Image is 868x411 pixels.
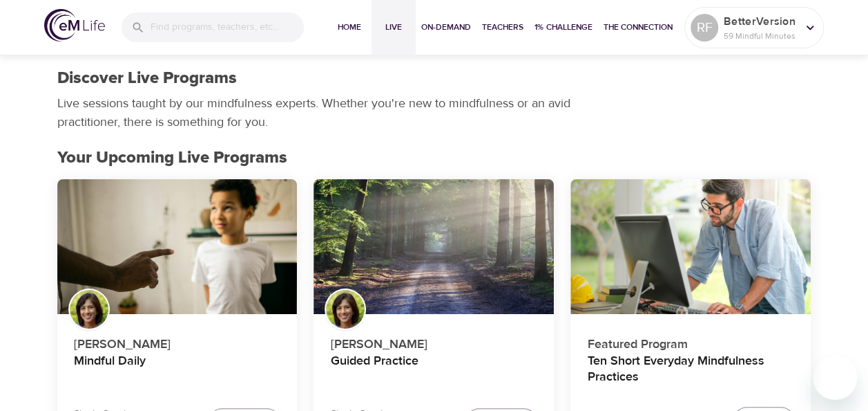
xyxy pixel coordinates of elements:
span: The Connection [604,20,673,35]
span: 1% Challenge [534,20,592,35]
p: [PERSON_NAME] [330,329,537,354]
iframe: Button to launch messaging window [813,356,857,400]
h2: Your Upcoming Live Programs [57,148,811,168]
span: Live [377,20,410,35]
h4: Guided Practice [330,354,537,387]
button: Ten Short Everyday Mindfulness Practices [570,179,811,315]
h4: Mindful Daily [74,354,281,387]
div: RF [691,14,718,42]
span: Teachers [482,20,523,35]
span: Home [333,20,366,35]
span: On-Demand [421,20,471,35]
img: logo [44,9,105,42]
button: Guided Practice [314,179,554,315]
h4: Ten Short Everyday Mindfulness Practices [587,354,794,387]
h1: Discover Live Programs [57,68,237,89]
p: BetterVersion [724,13,797,30]
p: Live sessions taught by our mindfulness experts. Whether you're new to mindfulness or an avid pra... [57,94,575,131]
p: Featured Program [587,329,794,354]
button: Mindful Daily [57,179,298,315]
p: [PERSON_NAME] [74,329,281,354]
input: Find programs, teachers, etc... [151,12,304,42]
p: 59 Mindful Minutes [724,30,797,42]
